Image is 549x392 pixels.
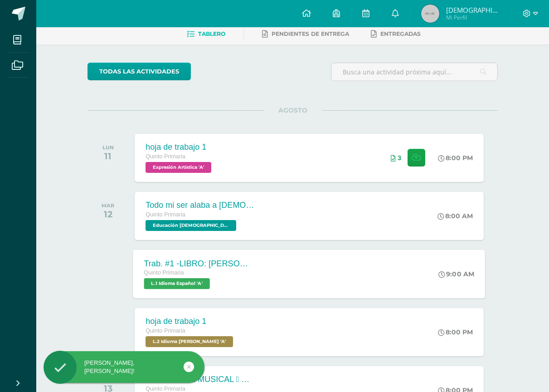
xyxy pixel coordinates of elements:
[446,5,500,15] span: [DEMOGRAPHIC_DATA][PERSON_NAME]
[146,328,185,334] span: Quinto Primaria
[438,328,473,336] div: 8:00 PM
[87,63,191,80] a: todas las Actividades
[331,63,497,81] input: Busca una actividad próxima aquí...
[437,212,473,220] div: 8:00 AM
[262,27,349,41] a: Pendientes de entrega
[146,153,185,160] span: Quinto Primaria
[146,336,233,347] span: L.2 Idioma Maya Kaqchikel 'A'
[272,30,349,37] span: Pendientes de entrega
[144,269,184,276] span: Quinto Primaria
[146,317,235,326] div: hoja de trabajo 1
[421,5,439,23] img: 45x45
[198,30,225,37] span: Tablero
[146,162,211,173] span: Expresión Artística 'A'
[398,154,401,162] span: 3
[102,151,114,162] div: 11
[102,209,114,220] div: 12
[446,14,500,21] span: Mi Perfil
[438,154,473,162] div: 8:00 PM
[146,142,214,152] div: hoja de trabajo 1
[146,220,236,231] span: Educación Cristiana 'A'
[391,154,401,162] div: Archivos entregados
[146,211,185,218] span: Quinto Primaria
[146,201,254,210] div: Todo mi ser alaba a [DEMOGRAPHIC_DATA]
[44,359,204,375] div: [PERSON_NAME], [PERSON_NAME]!
[102,144,114,151] div: LUN
[102,202,114,209] div: MAR
[371,27,421,41] a: Entregadas
[187,27,225,41] a: Tablero
[146,386,185,392] span: Quinto Primaria
[380,30,421,37] span: Entregadas
[144,259,254,268] div: Trab. #1 -LIBRO: [PERSON_NAME] EL DIBUJANTE
[264,106,322,114] span: AGOSTO
[439,270,475,278] div: 9:00 AM
[144,278,210,289] span: L.1 Idioma Español 'A'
